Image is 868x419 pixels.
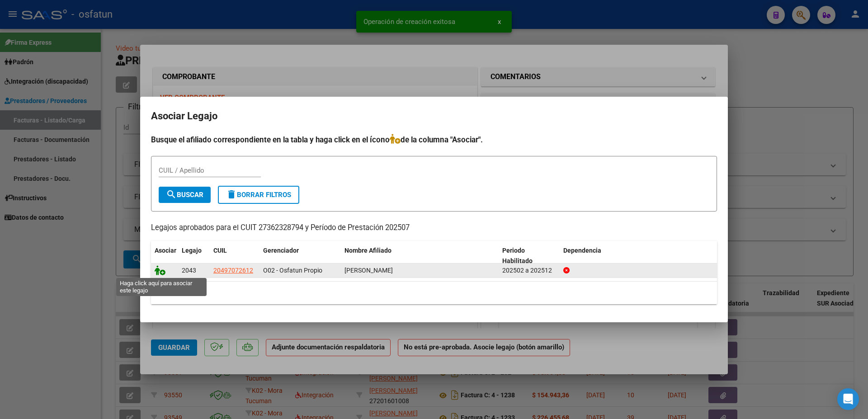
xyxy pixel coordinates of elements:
[226,191,291,199] span: Borrar Filtros
[502,265,556,276] div: 202502 a 202512
[263,247,299,254] span: Gerenciador
[263,267,322,274] span: O02 - Osfatun Propio
[213,247,227,254] span: CUIL
[151,134,717,146] h4: Busque el afiliado correspondiente en la tabla y haga click en el ícono de la columna "Asociar".
[341,241,499,271] datatable-header-cell: Nombre Afiliado
[155,247,176,254] span: Asociar
[560,241,717,271] datatable-header-cell: Dependencia
[151,282,717,304] div: 1 registros
[563,247,601,254] span: Dependencia
[166,191,203,199] span: Buscar
[151,241,178,271] datatable-header-cell: Asociar
[837,388,859,410] div: Open Intercom Messenger
[159,187,211,203] button: Buscar
[499,241,560,271] datatable-header-cell: Periodo Habilitado
[178,241,210,271] datatable-header-cell: Legajo
[218,186,299,204] button: Borrar Filtros
[151,222,717,234] p: Legajos aprobados para el CUIT 27362328794 y Período de Prestación 202507
[182,247,202,254] span: Legajo
[210,241,259,271] datatable-header-cell: CUIL
[344,247,392,254] span: Nombre Afiliado
[151,108,717,125] h2: Asociar Legajo
[182,267,196,274] span: 2043
[502,247,533,264] span: Periodo Habilitado
[226,189,237,200] mat-icon: delete
[259,241,341,271] datatable-header-cell: Gerenciador
[213,267,253,274] span: 20497072612
[166,189,177,200] mat-icon: search
[344,267,393,274] span: STANIOR DYLAN DIETER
